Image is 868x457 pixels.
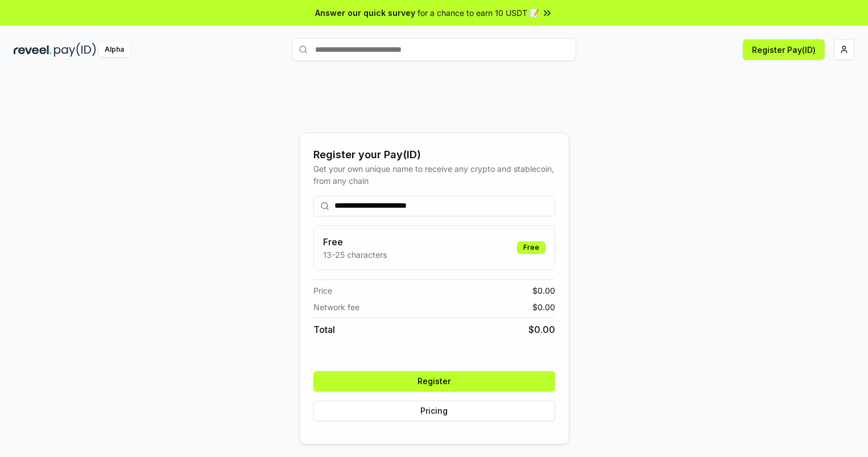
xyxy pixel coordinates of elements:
[313,285,332,297] span: Price
[54,43,96,57] img: pay_id
[743,39,825,60] button: Register Pay(ID)
[532,285,555,297] span: $ 0.00
[323,235,387,249] h3: Free
[418,7,539,19] span: for a chance to earn 10 USDT 📝
[532,301,555,313] span: $ 0.00
[313,323,335,336] span: Total
[313,147,555,163] div: Register your Pay(ID)
[313,371,555,392] button: Register
[313,163,555,187] div: Get your own unique name to receive any crypto and stablecoin, from any chain
[14,43,52,57] img: reveel_dark
[98,43,130,57] div: Alpha
[313,301,359,313] span: Network fee
[323,249,387,261] p: 13-25 characters
[517,241,545,254] div: Free
[528,323,555,336] span: $ 0.00
[315,7,415,19] span: Answer our quick survey
[313,401,555,421] button: Pricing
